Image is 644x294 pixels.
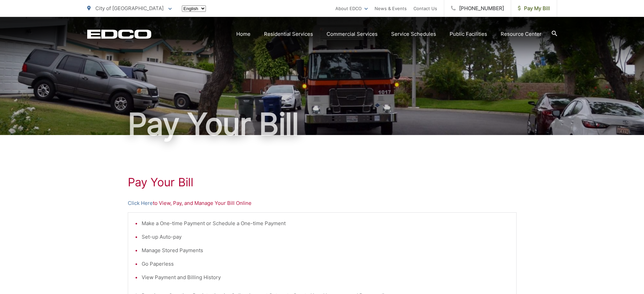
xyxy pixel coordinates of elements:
[142,273,509,282] li: View Payment and Billing History
[264,30,313,38] a: Residential Services
[142,246,509,255] li: Manage Stored Payments
[236,30,251,38] a: Home
[327,30,378,38] a: Commercial Services
[142,260,509,268] li: Go Paperless
[142,219,509,228] li: Make a One-time Payment or Schedule a One-time Payment
[375,4,407,12] a: News & Events
[182,5,206,12] select: Select a language
[518,4,550,12] span: Pay My Bill
[142,233,509,241] li: Set-up Auto-pay
[95,5,164,11] span: City of [GEOGRAPHIC_DATA]
[128,176,517,189] h1: Pay Your Bill
[87,29,151,39] a: EDCD logo. Return to the homepage.
[450,30,487,38] a: Public Facilities
[335,4,368,12] a: About EDCO
[128,199,153,207] a: Click Here
[128,199,517,207] p: to View, Pay, and Manage Your Bill Online
[87,107,557,141] h1: Pay Your Bill
[391,30,436,38] a: Service Schedules
[413,4,437,12] a: Contact Us
[501,30,542,38] a: Resource Center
